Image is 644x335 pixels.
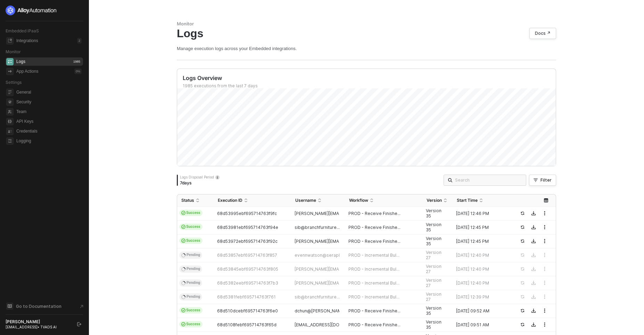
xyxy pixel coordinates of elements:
[74,69,82,74] div: 0 %
[217,239,278,244] span: 68d53972ebf695714763f92c
[179,210,203,216] span: Success
[348,294,399,300] span: PROD - Incremental Bul...
[6,98,14,106] span: security
[295,239,399,244] span: [PERSON_NAME][EMAIL_ADDRESS][DOMAIN_NAME]
[295,266,399,272] span: [PERSON_NAME][EMAIL_ADDRESS][DOMAIN_NAME]
[179,224,203,230] span: Success
[295,211,399,216] span: [PERSON_NAME][EMAIL_ADDRESS][DOMAIN_NAME]
[218,198,242,203] span: Execution ID
[183,74,556,82] div: Logs Overview
[427,198,442,203] span: Version
[181,294,186,299] span: icon-spinner
[180,175,220,180] div: Logs Disposal Period
[6,128,14,135] span: credentials
[348,239,401,244] span: PROD - Receive Finishe...
[6,118,14,125] span: api-key
[426,208,441,219] span: Version 35
[295,294,341,300] span: sib@branchfurniture....
[6,49,21,54] span: Monitor
[6,6,57,15] img: logo
[348,211,401,216] span: PROD - Receive Finishe...
[181,308,185,312] span: icon-cards
[217,308,278,313] span: 68d510dcebf695714763f6e0
[544,198,548,202] span: icon-table
[6,28,39,33] span: Embedded iPaaS
[179,293,202,301] span: Pending
[16,303,61,309] span: Go to Documentation
[426,222,441,233] span: Version 35
[16,127,82,135] span: Credentials
[217,211,277,216] span: 68d53995ebf695714763f9fc
[349,198,368,203] span: Workflow
[6,303,13,310] span: documentation
[217,266,278,272] span: 68d53845ebf695714763f805
[217,322,276,327] span: 68d5108febf695714763f65d
[183,83,556,89] div: 1985 executions from the last 7 days
[214,194,291,207] th: Execution ID
[348,253,399,258] span: PROD - Incremental Bul...
[520,309,525,313] span: icon-success-page
[16,107,82,116] span: Team
[181,239,185,243] span: icon-cards
[426,305,441,316] span: Version 35
[348,266,399,272] span: PROD - Incremental Bul...
[453,322,512,328] div: [DATE] 09:51 AM
[6,325,71,329] div: [EMAIL_ADDRESS] • TVADS AI
[529,175,556,186] button: Filter
[217,225,278,230] span: 68d53981ebf695714763f94e
[531,322,536,327] span: icon-download
[531,239,536,243] span: icon-download
[217,253,277,258] span: 68d53857ebf695714763f857
[426,264,441,274] span: Version 27
[6,68,14,75] span: icon-app-actions
[531,309,536,313] span: icon-download
[540,177,552,183] div: Filter
[531,225,536,229] span: icon-download
[348,225,401,230] span: PROD - Receive Finishe...
[181,280,186,285] span: icon-spinner
[177,27,556,40] div: Logs
[181,211,185,215] span: icon-cards
[179,321,203,327] span: Success
[6,319,71,325] div: [PERSON_NAME]
[16,59,25,65] div: Logs
[426,278,441,288] span: Version 27
[16,117,82,126] span: API Keys
[179,307,203,313] span: Success
[348,322,401,328] span: PROD - Receive Finishe...
[348,308,401,314] span: PROD - Receive Finishe...
[453,253,512,258] div: [DATE] 12:40 PM
[295,308,352,313] span: dchun@[PERSON_NAME].c...
[181,198,194,203] span: Status
[295,322,365,327] span: [EMAIL_ADDRESS][DOMAIN_NAME]
[179,279,202,287] span: Pending
[72,59,82,64] div: 1985
[181,252,186,257] span: icon-spinner
[520,322,525,327] span: icon-success-page
[453,194,517,207] th: Start Time
[78,303,85,310] span: document-arrow
[291,194,345,207] th: Username
[531,211,536,215] span: icon-download
[422,194,453,207] th: Version
[16,137,82,145] span: Logging
[6,302,83,310] a: Knowledge Base
[6,6,83,15] a: logo
[535,31,551,36] div: Docs ↗
[6,89,14,96] span: general
[453,225,512,230] div: [DATE] 12:45 PM
[6,58,14,65] span: icon-logs
[177,21,556,27] div: Monitor
[295,253,348,258] span: evennwatson@seraphin...
[217,294,276,300] span: 68d5381febf695714763f761
[453,294,512,300] div: [DATE] 12:39 PM
[453,211,512,216] div: [DATE] 12:46 PM
[457,198,478,203] span: Start Time
[426,319,441,330] span: Version 35
[180,180,220,186] div: 7 days
[217,280,278,286] span: 68d5382eebf695714763f7b3
[520,239,525,243] span: icon-success-page
[181,225,185,229] span: icon-cards
[179,238,203,244] span: Success
[345,194,422,207] th: Workflow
